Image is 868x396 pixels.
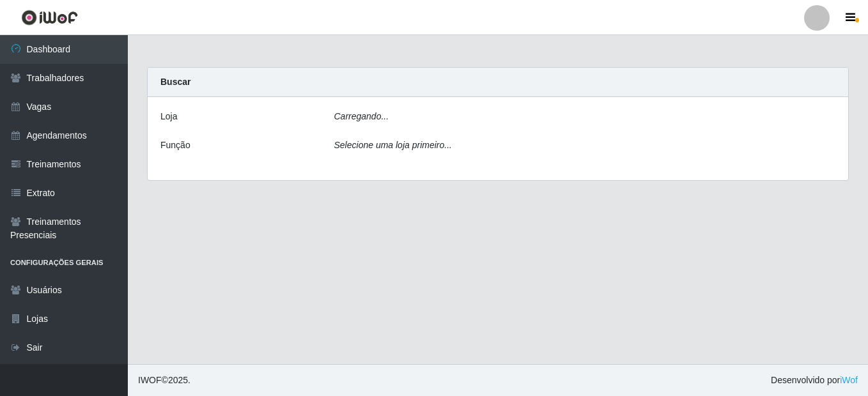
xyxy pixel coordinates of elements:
strong: Buscar [160,77,190,87]
span: Desenvolvido por [771,374,858,387]
span: IWOF [138,375,162,385]
img: CoreUI Logo [21,10,78,26]
i: Carregando... [334,111,389,121]
label: Loja [160,110,177,123]
label: Função [160,139,190,152]
a: iWof [840,375,858,385]
i: Selecione uma loja primeiro... [334,140,452,150]
span: © 2025 . [138,374,190,387]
